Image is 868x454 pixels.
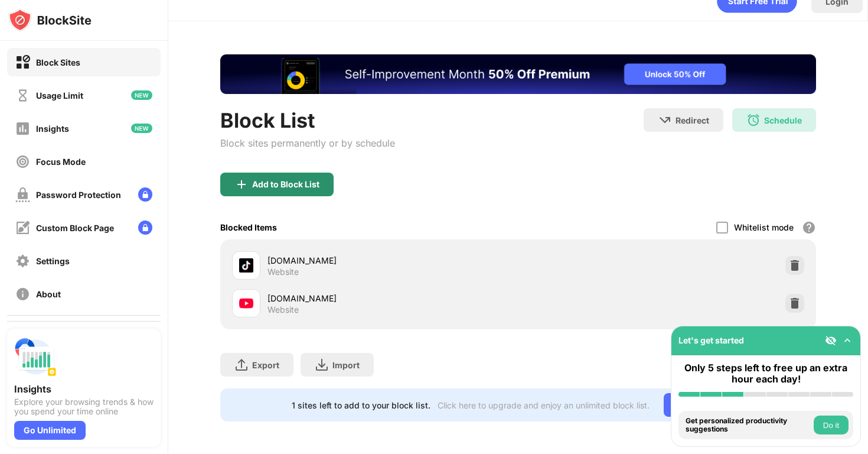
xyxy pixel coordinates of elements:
img: new-icon.svg [131,90,152,100]
img: customize-block-page-off.svg [15,220,30,235]
img: new-icon.svg [131,124,152,133]
img: favicons [239,258,253,273]
img: omni-setup-toggle.svg [841,335,853,346]
img: favicons [239,296,253,310]
div: Blocked Items [220,222,277,232]
img: time-usage-off.svg [15,88,30,103]
div: Let's get started [678,335,744,345]
div: Get personalized productivity suggestions [686,417,811,434]
img: insights-off.svg [15,121,30,136]
div: Redirect [676,115,709,125]
img: eye-not-visible.svg [825,335,837,346]
div: Block sites permanently or by schedule [220,137,395,149]
div: Export [252,360,279,370]
img: settings-off.svg [15,254,30,268]
div: Block List [220,108,395,132]
div: Schedule [764,115,802,125]
div: Custom Block Page [36,223,114,233]
div: Block Sites [36,57,80,67]
div: Go Unlimited [14,421,86,440]
div: Website [267,304,299,315]
button: Do it [814,416,849,434]
div: Insights [36,124,69,134]
div: [DOMAIN_NAME] [267,254,518,267]
div: Insights [14,383,154,395]
div: Password Protection [36,190,121,200]
img: push-insights.svg [14,336,57,378]
div: Add to Block List [252,180,319,189]
img: block-on.svg [15,55,30,70]
div: About [36,289,61,299]
div: Whitelist mode [734,222,794,232]
img: focus-off.svg [15,154,30,169]
div: Only 5 steps left to free up an extra hour each day! [678,362,853,385]
div: Usage Limit [36,90,83,100]
img: about-off.svg [15,287,30,301]
iframe: Banner [220,54,816,94]
div: Focus Mode [36,157,86,167]
div: Settings [36,256,70,266]
img: lock-menu.svg [138,220,152,235]
div: Import [332,360,360,370]
img: password-protection-off.svg [15,187,30,202]
div: Click here to upgrade and enjoy an unlimited block list. [438,400,650,410]
div: Website [267,267,299,277]
div: [DOMAIN_NAME] [267,292,518,304]
img: logo-blocksite.svg [8,8,92,32]
div: Go Unlimited [664,393,745,417]
div: 1 sites left to add to your block list. [292,400,430,410]
div: Explore your browsing trends & how you spend your time online [14,397,154,416]
img: lock-menu.svg [138,187,152,202]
